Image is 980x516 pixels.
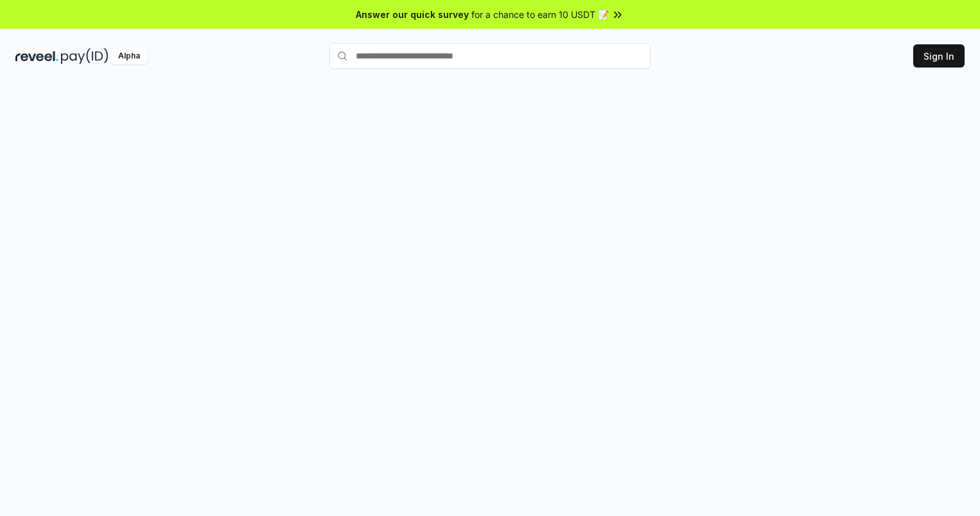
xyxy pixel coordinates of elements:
span: for a chance to earn 10 USDT 📝 [471,8,609,21]
span: Answer our quick survey [356,8,469,21]
button: Sign In [913,44,965,67]
div: Alpha [111,48,147,64]
img: pay_id [61,48,109,64]
img: reveel_dark [15,48,58,64]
